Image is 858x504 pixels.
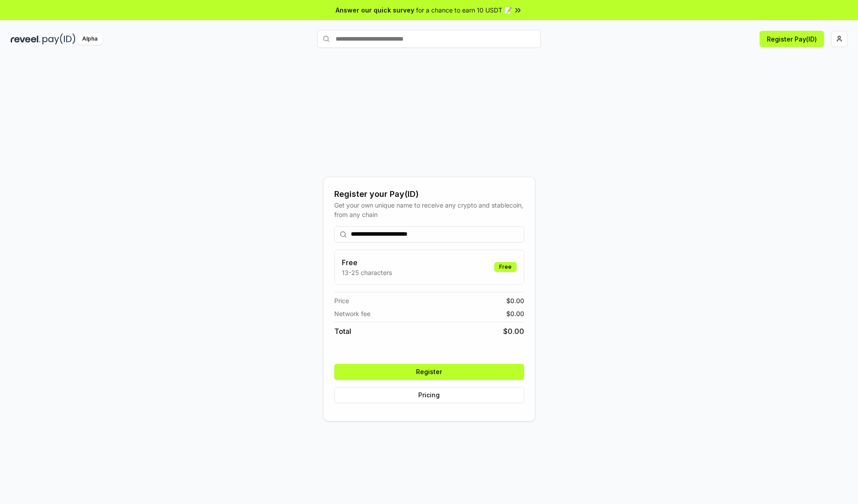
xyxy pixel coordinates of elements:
[42,33,76,45] img: pay_id
[77,33,102,45] div: Alpha
[506,296,524,305] span: $ 0.00
[334,326,351,337] span: Total
[334,188,524,200] div: Register your Pay(ID)
[334,296,349,305] span: Price
[416,5,512,15] span: for a chance to earn 10 USDT 📝
[336,5,414,15] span: Answer our quick survey
[503,326,524,337] span: $ 0.00
[342,268,392,277] p: 13-25 characters
[506,309,524,318] span: $ 0.00
[334,200,524,219] div: Get your own unique name to receive any crypto and stablecoin, from any chain
[334,309,370,318] span: Network fee
[342,257,392,268] h3: Free
[334,364,524,380] button: Register
[494,262,517,272] div: Free
[334,387,524,403] button: Pricing
[11,33,41,45] img: reveel_dark
[760,31,824,47] button: Register Pay(ID)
